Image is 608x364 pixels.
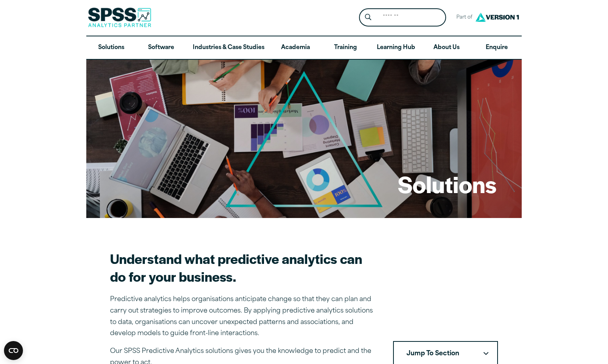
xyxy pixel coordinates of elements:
[86,36,136,59] a: Solutions
[365,14,371,21] svg: Search magnifying glass icon
[321,36,370,59] a: Training
[452,12,473,23] span: Part of
[110,250,374,285] h2: Understand what predictive analytics can do for your business.
[186,36,271,59] a: Industries & Case Studies
[271,36,321,59] a: Academia
[472,36,522,59] a: Enquire
[4,341,23,360] button: Open CMP widget
[473,10,521,25] img: Version1 Logo
[136,36,186,59] a: Software
[86,36,522,59] nav: Desktop version of site main menu
[359,8,446,27] form: Site Header Search Form
[398,169,496,199] h1: Solutions
[370,36,422,59] a: Learning Hub
[88,8,151,27] img: SPSS Analytics Partner
[110,294,374,339] p: Predictive analytics helps organisations anticipate change so that they can plan and carry out st...
[483,352,488,355] svg: Downward pointing chevron
[361,10,376,25] button: Search magnifying glass icon
[422,36,471,59] a: About Us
